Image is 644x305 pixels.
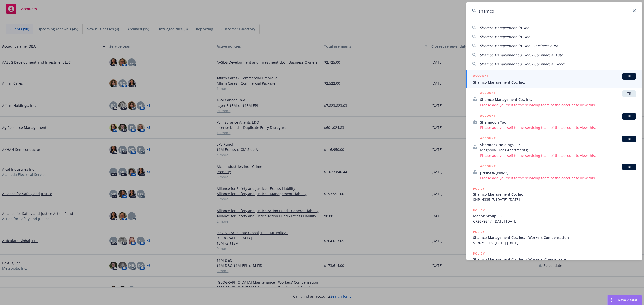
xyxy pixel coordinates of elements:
span: Please add yourself to the servicing team of the account to view this. [480,153,636,158]
h5: ACCOUNT [480,136,496,142]
span: BI [624,165,634,169]
a: POLICYShamco Management Co., Inc. - Workers Compensation9130792-18, [DATE]-[DATE] [466,227,642,248]
a: POLICYShamco Management Co., Inc. - Workers' Compensation [466,248,642,270]
a: POLICYShamco Management Co. IncSNP1433517, [DATE]-[DATE] [466,183,642,205]
h5: ACCOUNT [480,164,496,170]
span: BI [624,114,634,119]
span: Shamco Management Co. Inc [473,192,636,197]
h5: ACCOUNT [480,113,496,119]
div: Drag to move [608,295,614,305]
a: ACCOUNTBIShampooh TooPlease add yourself to the servicing team of the account to view this. [466,110,642,133]
h5: POLICY [473,229,485,234]
a: ACCOUNTBIShamco Management Co., Inc. [466,70,642,88]
button: Nova Assist [607,295,642,305]
a: POLICYManor Group LLCCP2679847, [DATE]-[DATE] [466,205,642,227]
h5: ACCOUNT [480,90,496,96]
a: ACCOUNTBI[PERSON_NAME]Please add yourself to the servicing team of the account to view this. [466,161,642,183]
h5: POLICY [473,251,485,256]
span: Shamrock Holdings, LP [480,142,636,147]
span: Magnolia Trees Apartments; [480,147,636,153]
h5: POLICY [473,208,485,213]
span: CP2679847, [DATE]-[DATE] [473,219,636,224]
span: Shamco Management Co., Inc. - Workers Compensation [473,235,636,240]
span: BI [624,74,634,79]
a: ACCOUNTBIShamrock Holdings, LPMagnolia Trees Apartments;Please add yourself to the servicing team... [466,133,642,161]
span: Shamco Management Co., Inc. [473,80,636,85]
span: Shampooh Too [480,120,636,125]
span: Manor Group LLC [473,213,636,219]
span: Shamco Management Co. Inc [480,25,529,30]
h5: POLICY [473,186,485,191]
span: Shamco Management Co., Inc. - Commercial Auto [480,53,563,57]
span: Please add yourself to the servicing team of the account to view this. [480,125,636,130]
span: 9130792-18, [DATE]-[DATE] [473,240,636,245]
span: TR [624,91,634,96]
span: Shamco Management Co., Inc. - Business Auto [480,43,558,48]
span: Please add yourself to the servicing team of the account to view this. [480,175,636,181]
span: BI [624,137,634,141]
span: Shamco Management Co., Inc. - Commercial Flood [480,62,564,66]
span: Shamco Management Co., Inc. [480,34,531,39]
span: Shamco Management Co., Inc. [480,97,636,102]
span: Please add yourself to the servicing team of the account to view this. [480,102,636,108]
span: Nova Assist [618,298,638,302]
span: Shamco Management Co., Inc. - Workers' Compensation [473,257,636,262]
h5: ACCOUNT [473,73,489,79]
input: Search... [466,2,642,20]
span: SNP1433517, [DATE]-[DATE] [473,197,636,202]
span: [PERSON_NAME] [480,170,636,175]
a: ACCOUNTTRShamco Management Co., Inc.Please add yourself to the servicing team of the account to v... [466,88,642,110]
